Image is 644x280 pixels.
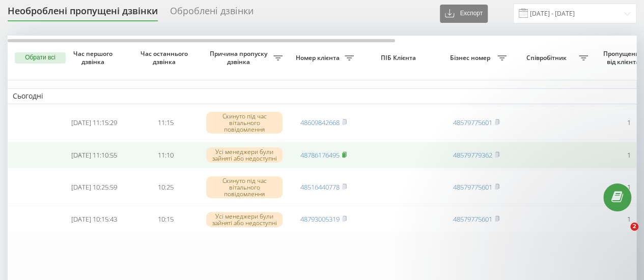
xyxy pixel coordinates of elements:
[206,50,273,66] span: Причина пропуску дзвінка
[300,214,340,224] a: 48793005319
[59,106,130,140] td: [DATE] 11:15:29
[293,54,345,62] span: Номер клієнта
[59,206,130,233] td: [DATE] 10:15:43
[206,147,283,163] div: Усі менеджери були зайняті або недоступні
[67,50,122,66] span: Час першого дзвінка
[130,142,201,169] td: 11:10
[130,106,201,140] td: 11:15
[453,118,492,127] a: 48579775601
[59,170,130,204] td: [DATE] 10:25:59
[15,52,66,64] button: Обрати всі
[8,6,158,21] div: Необроблені пропущені дзвінки
[206,112,283,134] div: Скинуто під час вітального повідомлення
[59,142,130,169] td: [DATE] 11:10:55
[609,223,634,247] iframe: Intercom live chat
[630,223,638,231] span: 2
[130,206,201,233] td: 10:15
[300,118,340,127] a: 48609842668
[130,170,201,204] td: 10:25
[445,54,497,62] span: Бізнес номер
[206,176,283,199] div: Скинуто під час вітального повідомлення
[206,212,283,227] div: Усі менеджери були зайняті або недоступні
[440,5,488,23] button: Експорт
[368,54,432,62] span: ПІБ Клієнта
[138,50,193,66] span: Час останнього дзвінка
[517,54,579,62] span: Співробітник
[300,150,340,160] a: 48786176495
[453,150,492,160] a: 48579779362
[453,214,492,224] a: 48579775601
[170,6,254,21] div: Оброблені дзвінки
[300,182,340,192] a: 48516440778
[453,182,492,192] a: 48579775601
